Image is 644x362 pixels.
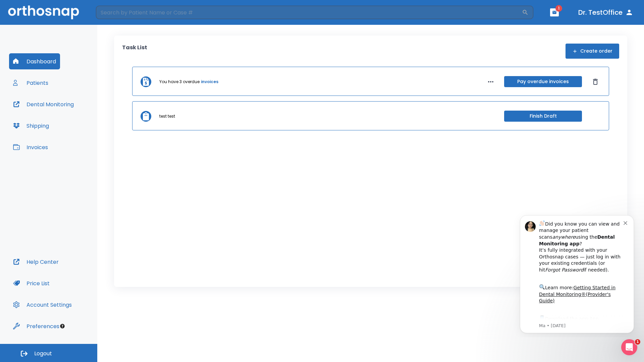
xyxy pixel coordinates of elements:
[34,350,52,357] span: Logout
[9,53,60,69] button: Dashboard
[59,323,65,329] div: Tooltip anchor
[9,96,78,112] button: Dental Monitoring
[159,79,200,85] p: You have 3 overdue
[9,275,54,291] button: Price List
[29,114,114,120] p: Message from Ma, sent 7w ago
[159,113,175,119] p: test test
[555,5,562,12] span: 1
[114,10,119,16] button: Dismiss notification
[29,107,89,119] a: App Store
[566,44,619,59] button: Create order
[96,6,522,19] input: Search by Patient Name or Case #
[9,297,76,313] button: Account Settings
[9,139,52,155] button: Invoices
[201,79,218,85] a: invoices
[590,76,601,87] button: Dismiss
[9,254,63,270] button: Help Center
[29,105,114,139] div: Download the app: | ​ Let us know if you need help getting started!
[9,75,52,91] button: Patients
[576,6,636,18] button: Dr. TestOffice
[9,118,53,134] button: Shipping
[8,5,79,19] img: Orthosnap
[122,44,147,59] p: Task List
[9,318,63,334] button: Preferences
[504,111,582,122] button: Finish Draft
[635,339,640,345] span: 1
[504,76,582,87] button: Pay overdue invoices
[510,209,644,337] iframe: Intercom notifications message
[621,339,637,355] iframe: Intercom live chat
